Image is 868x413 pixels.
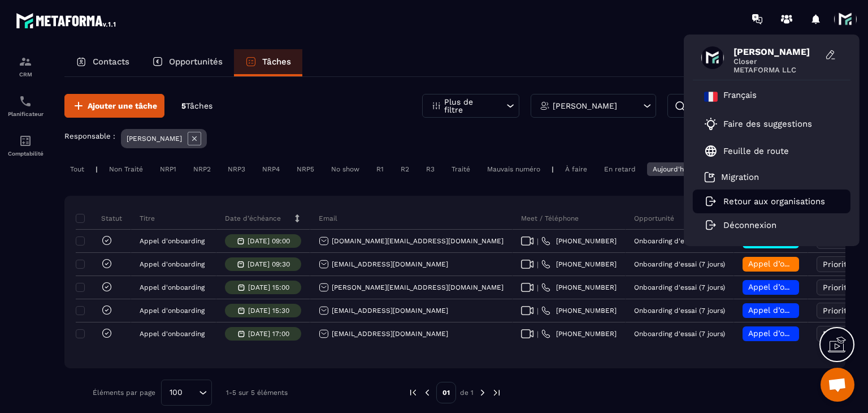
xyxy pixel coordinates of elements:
img: next [492,388,502,398]
p: Onboarding d'essai (7 jours) [634,330,725,338]
input: Search for option [186,386,196,399]
span: 100 [166,386,186,399]
p: Appel d'onboarding [140,237,205,245]
p: Déconnexion [723,220,776,230]
p: Responsable : [64,132,115,140]
span: Priorité [823,306,852,315]
p: Appel d'onboarding [140,330,205,338]
img: prev [422,388,432,398]
p: 1-5 sur 5 éléments [226,389,288,397]
p: Feuille de route [723,146,789,156]
button: Ajouter une tâche [64,94,164,118]
img: next [478,388,488,398]
p: Onboarding d'essai (7 jours) [634,237,725,245]
p: Appel d'onboarding [140,307,205,315]
p: Migration [721,172,759,182]
p: de 1 [460,388,474,397]
div: No show [325,162,365,176]
div: Non Traité [103,162,149,176]
div: Search for option [161,380,212,406]
div: NRP5 [291,162,320,176]
span: Appel d’onboarding planifié [748,306,855,315]
p: Onboarding d'essai (7 jours) [634,260,725,268]
a: Contacts [64,49,141,76]
span: METAFORMA LLC [734,66,818,74]
p: Appel d'onboarding [140,283,205,291]
p: CRM [3,71,48,78]
p: Titre [140,214,155,223]
a: Feuille de route [704,144,789,158]
p: Date d’échéance [225,214,281,223]
p: Appel d'onboarding [140,260,205,268]
div: NRP4 [257,162,285,176]
div: R1 [371,162,389,176]
p: [DATE] 15:30 [248,307,289,315]
p: [DATE] 17:00 [248,330,289,338]
div: R3 [420,162,440,176]
span: Priorité [823,283,852,292]
span: Appel d’onboarding planifié [748,329,855,338]
span: | [537,330,539,338]
p: Onboarding d'essai (7 jours) [634,307,725,315]
div: NRP1 [154,162,182,176]
span: | [537,237,539,246]
a: Retour aux organisations [704,196,825,206]
div: Tout [64,162,90,176]
span: | [537,307,539,315]
img: prev [408,388,418,398]
a: [PHONE_NUMBER] [541,306,617,315]
a: formationformationCRM [3,46,48,86]
a: schedulerschedulerPlanificateur [3,86,48,126]
p: Opportunité [634,214,674,223]
span: Tâches [186,101,212,110]
a: [PHONE_NUMBER] [541,283,617,292]
a: Faire des suggestions [704,117,825,131]
div: NRP3 [222,162,251,176]
img: scheduler [19,94,32,108]
a: Opportunités [141,49,234,76]
span: Priorité [823,260,852,269]
img: logo [16,10,118,31]
p: [DATE] 15:00 [248,283,289,291]
img: accountant [19,134,32,148]
p: Faire des suggestions [723,119,812,129]
a: Migration [704,171,759,183]
div: Traité [446,162,476,176]
p: [PERSON_NAME] [127,135,182,143]
div: Aujourd'hui [647,162,695,176]
div: NRP2 [188,162,216,176]
p: Français [723,90,757,104]
p: 01 [436,382,456,403]
img: formation [19,55,32,68]
div: Mauvais numéro [481,162,546,176]
span: | [537,283,539,292]
p: 5 [181,101,212,111]
p: Comptabilité [3,150,48,157]
p: Planificateur [3,111,48,117]
a: Tâches [234,49,302,76]
span: | [537,260,539,269]
span: Appel d’onboarding planifié [748,282,855,291]
p: [DATE] 09:00 [248,237,290,245]
p: Tâches [262,57,291,67]
div: R2 [395,162,415,176]
p: [DATE] 09:30 [248,260,290,268]
p: Plus de filtre [444,98,494,114]
a: accountantaccountantComptabilité [3,126,48,165]
p: Statut [79,214,122,223]
p: | [96,165,98,173]
div: En retard [598,162,641,176]
p: Retour aux organisations [723,196,825,206]
span: Closer [734,57,818,66]
p: | [552,165,554,173]
span: Ajouter une tâche [88,100,157,111]
a: [PHONE_NUMBER] [541,236,617,246]
div: À faire [559,162,593,176]
span: [PERSON_NAME] [734,46,818,57]
p: Éléments par page [93,389,155,397]
span: Appel d’onboarding terminée [748,259,861,268]
p: Meet / Téléphone [521,214,579,223]
p: Email [319,214,337,223]
p: Opportunités [169,57,223,67]
p: Onboarding d'essai (7 jours) [634,283,725,291]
